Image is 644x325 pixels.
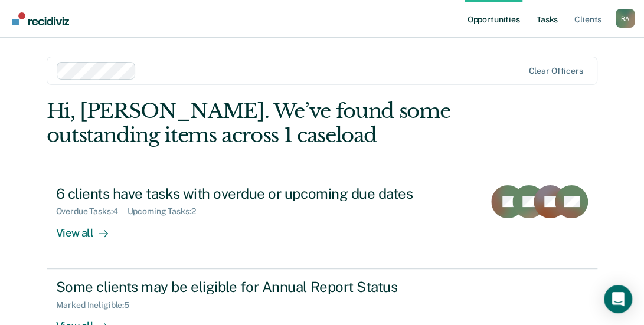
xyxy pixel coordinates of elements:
[528,66,583,76] div: Clear officers
[12,12,69,25] img: Recidiviz
[56,300,139,310] div: Marked Ineligible : 5
[56,185,470,202] div: 6 clients have tasks with overdue or upcoming due dates
[47,176,598,268] a: 6 clients have tasks with overdue or upcoming due datesOverdue Tasks:4Upcoming Tasks:2View all
[127,206,205,216] div: Upcoming Tasks : 2
[616,9,635,28] button: Profile dropdown button
[56,278,470,296] div: Some clients may be eligible for Annual Report Status
[604,285,632,313] div: Open Intercom Messenger
[47,99,488,147] div: Hi, [PERSON_NAME]. We’ve found some outstanding items across 1 caseload
[616,9,635,28] div: R A
[56,216,122,239] div: View all
[56,206,128,216] div: Overdue Tasks : 4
